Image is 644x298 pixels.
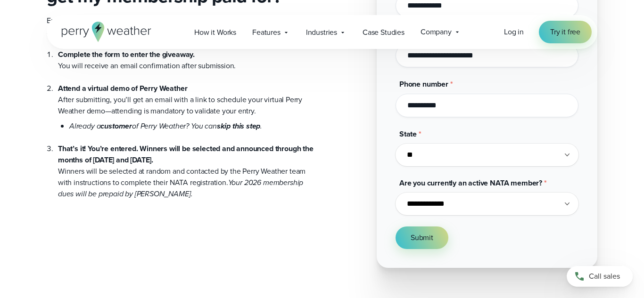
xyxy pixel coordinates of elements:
em: Your 2026 membership dues will be prepaid by [PERSON_NAME]. [58,177,303,199]
span: Submit [411,232,433,243]
a: Case Studies [355,23,413,42]
button: Submit [396,226,448,249]
strong: Complete the form to enter the giveaway. [58,49,195,60]
a: Try it free [539,21,592,43]
span: Call sales [589,271,620,282]
span: Phone number [399,79,448,89]
li: After submitting, you’ll get an email with a link to schedule your virtual Perry Weather demo—att... [58,72,314,132]
a: How it Works [186,23,244,42]
strong: skip this step [217,121,261,131]
strong: customer [100,121,132,131]
a: Call sales [567,266,633,287]
span: How it Works [194,27,236,38]
a: Log in [504,26,524,38]
span: Case Studies [363,27,405,38]
em: Already a of Perry Weather? You can . [69,121,262,131]
strong: That’s it! You’re entered. Winners will be selected and announced through the months of [DATE] an... [58,143,314,165]
li: You will receive an email confirmation after submission. [58,49,314,72]
strong: Attend a virtual demo of Perry Weather [58,83,187,94]
span: Are you currently an active NATA member? [399,177,542,188]
span: Features [252,27,281,38]
span: Industries [306,27,337,38]
li: Winners will be selected at random and contacted by the Perry Weather team with instructions to c... [58,132,314,200]
span: Try it free [550,26,580,38]
span: Company [421,26,452,38]
span: State [399,129,417,139]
